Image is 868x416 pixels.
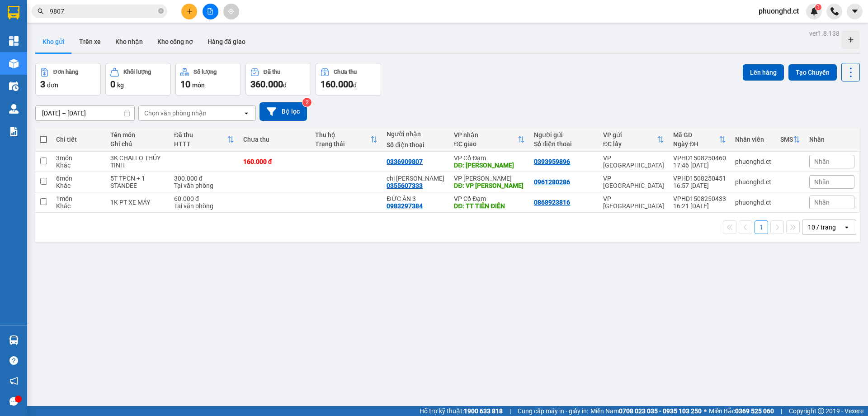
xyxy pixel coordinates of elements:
[755,220,768,234] button: 1
[603,175,664,189] div: VP [GEOGRAPHIC_DATA]
[619,407,702,415] strong: 0708 023 035 - 0935 103 250
[56,195,101,202] div: 1 món
[781,406,782,416] span: |
[814,158,830,165] span: Nhãn
[174,140,227,148] div: HTTT
[315,140,371,148] div: Trạng thái
[816,4,820,10] span: 1
[9,59,19,68] img: warehouse-icon
[464,407,503,415] strong: 1900 633 818
[207,8,213,14] span: file-add
[353,81,357,89] span: đ
[788,64,837,81] button: Tạo Chuyến
[454,140,518,148] div: ĐC giao
[709,406,774,416] span: Miền Bắc
[9,127,19,136] img: solution-icon
[818,408,824,414] span: copyright
[743,64,784,81] button: Lên hàng
[56,182,101,189] div: Khác
[808,223,836,232] div: 10 / trang
[117,81,124,89] span: kg
[810,7,818,15] img: icon-new-feature
[454,182,525,189] div: DĐ: VP HỒNG LĨNH
[56,202,101,210] div: Khác
[38,8,44,14] span: search
[387,202,423,210] div: 0983297384
[534,140,594,148] div: Số điện thoại
[8,6,19,19] img: logo-vxr
[40,79,45,90] span: 3
[110,140,165,148] div: Ghi chú
[181,4,197,19] button: plus
[186,8,193,14] span: plus
[830,7,839,15] img: phone-icon
[387,158,423,165] div: 0336909807
[9,356,18,365] span: question-circle
[110,154,165,169] div: 3K CHAI LỌ THỦY TINH
[669,128,731,152] th: Toggle SortBy
[449,128,529,152] th: Toggle SortBy
[110,79,115,90] span: 0
[243,110,250,117] svg: open
[250,79,283,90] span: 360.000
[150,31,200,53] button: Kho công nợ
[174,175,234,182] div: 300.000 đ
[158,8,164,14] span: close-circle
[243,158,306,165] div: 160.000 đ
[387,141,445,148] div: Số điện thoại
[174,195,234,202] div: 60.000 đ
[105,63,171,96] button: Khối lượng0kg
[316,63,381,96] button: Chưa thu160.000đ
[809,136,854,143] div: Nhãn
[174,202,234,210] div: Tại văn phòng
[36,106,134,120] input: Select a date range.
[47,81,58,89] span: đơn
[311,128,382,152] th: Toggle SortBy
[735,178,771,186] div: phuonghd.ct
[175,63,241,96] button: Số lượng10món
[673,140,719,148] div: Ngày ĐH
[603,195,664,210] div: VP [GEOGRAPHIC_DATA]
[603,131,657,139] div: VP gửi
[534,199,570,206] div: 0868923816
[387,195,445,202] div: ĐỨC ÂN 3
[200,31,253,53] button: Hàng đã giao
[534,131,594,139] div: Người gửi
[72,31,108,53] button: Trên xe
[158,7,164,16] span: close-circle
[603,140,657,148] div: ĐC lấy
[110,199,165,206] div: 1K PT XE MÁY
[223,4,239,19] button: aim
[842,31,860,49] div: Tạo kho hàng mới
[534,158,570,165] div: 0393959896
[735,136,771,143] div: Nhân viên
[851,7,859,15] span: caret-down
[420,406,503,416] span: Hỗ trợ kỹ thuật:
[9,397,18,406] span: message
[814,178,830,186] span: Nhãn
[35,63,101,96] button: Đơn hàng3đơn
[387,130,445,138] div: Người nhận
[809,29,840,38] div: ver 1.8.138
[174,131,227,139] div: Đã thu
[387,175,445,182] div: chị tuyết
[56,154,101,162] div: 3 món
[321,79,353,90] span: 160.000
[144,109,207,118] div: Chọn văn phòng nhận
[735,158,771,165] div: phuonghd.ct
[387,182,423,189] div: 0355607333
[9,36,19,46] img: dashboard-icon
[454,202,525,210] div: DĐ: TT TIÊN ĐIỀN
[673,202,726,210] div: 16:21 [DATE]
[170,128,239,152] th: Toggle SortBy
[9,81,19,91] img: warehouse-icon
[673,182,726,189] div: 16:57 [DATE]
[735,199,771,206] div: phuonghd.ct
[454,175,525,182] div: VP [PERSON_NAME]
[53,69,78,75] div: Đơn hàng
[192,81,205,89] span: món
[56,136,101,143] div: Chi tiết
[203,4,218,19] button: file-add
[50,6,156,16] input: Tìm tên, số ĐT hoặc mã đơn
[264,69,280,75] div: Đã thu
